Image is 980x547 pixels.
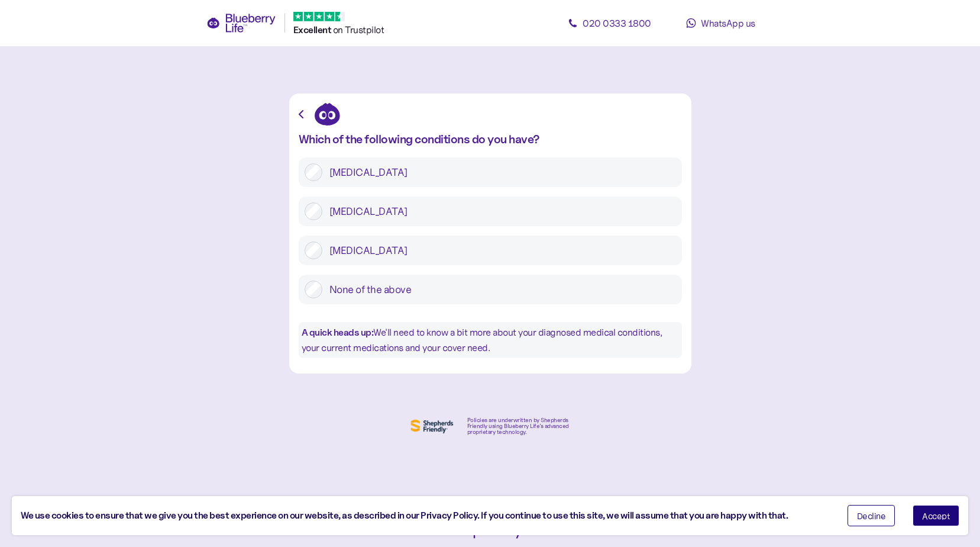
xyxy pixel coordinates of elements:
label: [MEDICAL_DATA] [322,202,676,220]
b: A quick heads up: [302,327,374,338]
button: Accept cookies [913,505,959,526]
label: [MEDICAL_DATA] [322,163,676,181]
img: Shephers Friendly [408,417,455,436]
label: None of the above [322,281,676,298]
a: 020 0333 1800 [557,11,663,35]
span: Excellent ️ [293,24,333,36]
div: Policies are underwritten by Shepherds Friendly using Blueberry Life’s advanced proprietary techn... [467,417,573,435]
a: WhatsApp us [668,11,774,35]
label: [MEDICAL_DATA] [322,242,676,259]
span: 020 0333 1800 [583,17,651,29]
div: We use cookies to ensure that we give you the best experience on our website, as described in our... [21,509,830,523]
div: Which of the following conditions do you have? [299,133,682,146]
span: Decline [857,511,886,520]
div: We'll need to know a bit more about your diagnosed medical conditions, your current medications a... [299,322,682,358]
span: on Trustpilot [333,24,384,36]
span: Accept [922,511,950,520]
button: Decline cookies [848,505,895,526]
span: WhatsApp us [701,17,755,29]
